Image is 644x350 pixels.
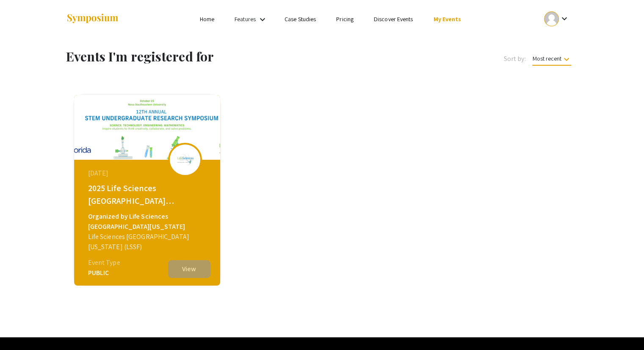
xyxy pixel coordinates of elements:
[532,55,571,66] span: Most recent
[374,15,413,23] a: Discover Events
[285,15,316,23] a: Case Studies
[257,14,268,25] mat-icon: Expand Features list
[172,150,198,169] img: lssfsymposium2025_eventLogo_bcd7ce_.png
[88,168,208,178] div: [DATE]
[88,268,120,278] div: PUBLIC
[559,14,569,24] mat-icon: Expand account dropdown
[6,312,36,344] iframe: Chat
[88,211,208,232] div: Organized by Life Sciences [GEOGRAPHIC_DATA][US_STATE]
[433,15,461,23] a: My Events
[66,13,119,25] img: Symposium by ForagerOne
[88,258,120,268] div: Event Type
[168,260,210,278] button: View
[88,182,208,207] div: 2025 Life Sciences [GEOGRAPHIC_DATA][US_STATE] STEM Undergraduate Symposium
[235,15,256,23] a: Features
[504,54,526,64] span: Sort by:
[74,95,220,160] img: lssfsymposium2025_eventCoverPhoto_1a8ef6__thumb.png
[535,9,578,28] button: Expand account dropdown
[200,15,214,23] a: Home
[336,15,354,23] a: Pricing
[88,232,208,252] div: Life Sciences [GEOGRAPHIC_DATA][US_STATE] (LSSF)
[561,54,571,64] mat-icon: keyboard_arrow_down
[525,51,578,66] button: Most recent
[66,49,359,64] h1: Events I'm registered for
